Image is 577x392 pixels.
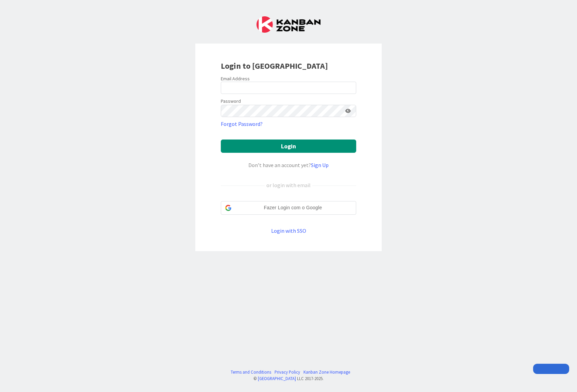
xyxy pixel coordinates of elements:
[221,98,241,105] label: Password
[221,120,263,128] a: Forgot Password?
[311,162,329,168] a: Sign Up
[221,161,356,169] div: Don’t have an account yet?
[221,61,328,71] b: Login to [GEOGRAPHIC_DATA]
[234,204,352,211] span: Fazer Login com o Google
[231,369,271,375] a: Terms and Conditions
[303,369,350,375] a: Kanban Zone Homepage
[221,201,356,215] div: Fazer Login com o Google
[221,140,356,153] button: Login
[227,375,350,382] div: © LLC 2017- 2025 .
[258,376,296,381] a: [GEOGRAPHIC_DATA]
[221,76,250,82] label: Email Address
[275,369,300,375] a: Privacy Policy
[265,181,312,189] div: or login with email
[271,227,306,234] a: Login with SSO
[257,16,320,33] img: Kanban Zone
